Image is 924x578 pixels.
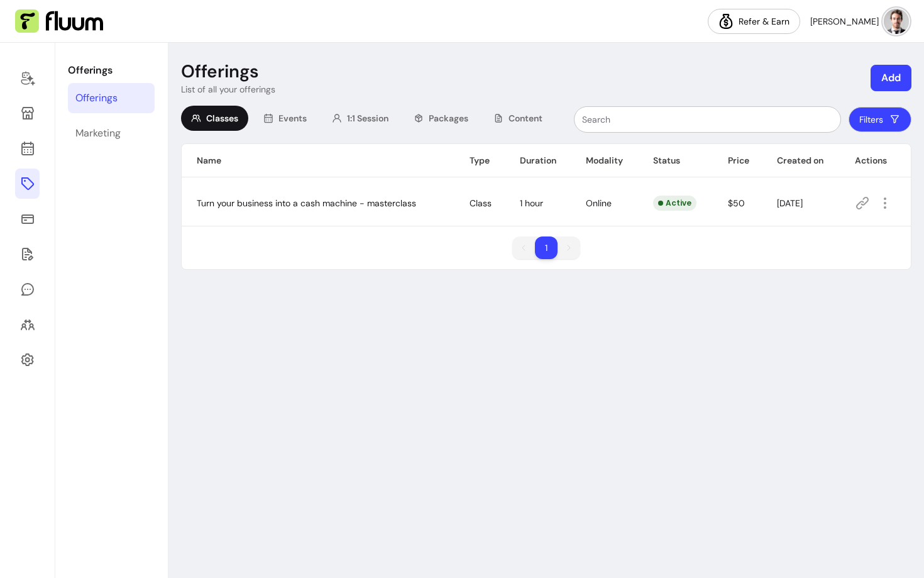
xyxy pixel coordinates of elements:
span: Turn your business into a cash machine - masterclass [197,197,416,209]
th: Modality [571,144,638,177]
a: Offerings [68,83,155,113]
span: Classes [206,112,238,125]
img: avatar [884,9,909,34]
a: Marketing [68,118,155,148]
span: Content [509,112,542,125]
input: Search [582,113,833,126]
a: Storefront [15,98,40,128]
a: Offerings [15,169,40,199]
span: $50 [728,197,745,209]
a: Settings [15,345,40,375]
span: 1 hour [520,197,543,209]
th: Type [454,144,505,177]
span: [DATE] [777,197,803,209]
a: Forms [15,239,40,269]
span: Online [586,197,612,209]
p: List of all your offerings [181,83,275,96]
button: Add [871,65,911,91]
div: Offerings [75,91,118,106]
a: Refer & Earn [708,9,800,34]
a: My Messages [15,274,40,304]
a: Sales [15,204,40,234]
button: avatar[PERSON_NAME] [810,9,909,34]
div: Marketing [75,126,121,141]
a: Calendar [15,133,40,164]
div: Active [653,196,696,211]
th: Created on [762,144,840,177]
p: Offerings [68,63,155,78]
img: Fluum Logo [15,9,103,33]
span: 1:1 Session [347,112,388,125]
p: Offerings [181,60,259,83]
button: Filters [849,107,911,132]
th: Actions [840,144,911,177]
th: Duration [505,144,571,177]
th: Price [713,144,762,177]
span: Events [278,112,307,125]
span: Packages [429,112,468,125]
a: Clients [15,309,40,340]
span: [PERSON_NAME] [810,15,879,28]
nav: pagination navigation [506,230,586,265]
li: pagination item 1 active [535,236,558,259]
a: Home [15,63,40,93]
th: Name [182,144,454,177]
span: Class [470,197,492,209]
th: Status [638,144,712,177]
